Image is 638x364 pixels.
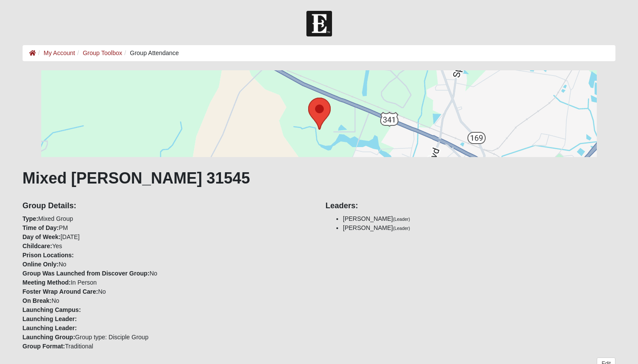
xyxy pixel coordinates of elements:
[393,226,410,231] small: (Leader)
[393,216,410,222] small: (Leader)
[23,224,59,231] strong: Time of Day:
[44,49,75,56] a: My Account
[343,223,615,233] li: [PERSON_NAME]
[23,334,75,341] strong: Launching Group:
[343,214,615,223] li: [PERSON_NAME]
[23,325,77,331] strong: Launching Leader:
[83,49,122,56] a: Group Toolbox
[23,201,312,211] h4: Group Details:
[23,243,52,249] strong: Childcare:
[326,201,615,211] h4: Leaders:
[16,195,319,351] div: Mixed Group PM [DATE] Yes No No In Person No No Group type: Disciple Group Traditional
[23,306,81,313] strong: Launching Campus:
[23,215,38,222] strong: Type:
[23,270,150,277] strong: Group Was Launched from Discover Group:
[122,49,179,58] li: Group Attendance
[23,233,61,240] strong: Day of Week:
[23,288,98,295] strong: Foster Wrap Around Care:
[23,343,65,350] strong: Group Format:
[23,315,77,322] strong: Launching Leader:
[23,297,52,304] strong: On Break:
[23,261,59,268] strong: Online Only:
[306,11,332,36] img: Church of Eleven22 Logo
[23,252,74,259] strong: Prison Locations:
[23,279,71,286] strong: Meeting Method:
[23,169,616,187] h1: Mixed [PERSON_NAME] 31545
